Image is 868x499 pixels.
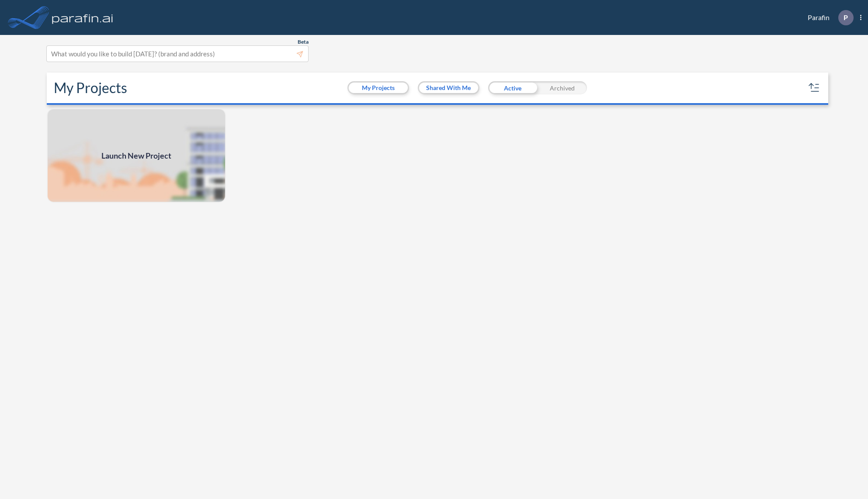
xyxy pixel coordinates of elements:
span: Launch New Project [101,150,171,162]
h2: My Projects [54,80,127,96]
p: P [844,14,848,21]
div: Parafin [795,10,861,25]
button: sort [807,81,821,95]
button: My Projects [349,83,408,93]
button: Shared With Me [419,83,478,93]
span: Beta [298,38,309,45]
img: add [47,108,226,203]
a: Launch New Project [47,108,226,203]
img: logo [50,9,115,26]
div: Active [488,81,538,94]
div: Archived [538,81,587,94]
